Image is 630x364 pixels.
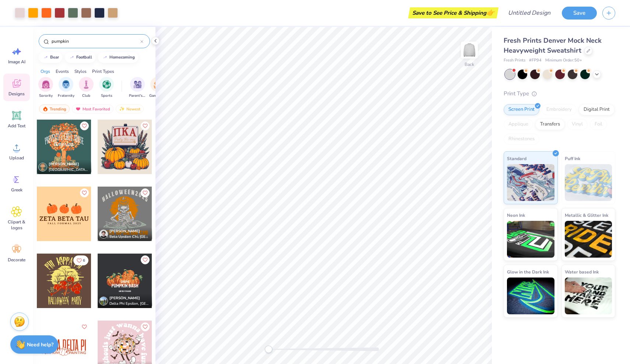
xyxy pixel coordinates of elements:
span: Sorority [39,93,53,99]
span: Standard [507,155,526,162]
img: Back [462,43,477,57]
input: Untitled Design [502,6,556,20]
div: Digital Print [579,104,615,115]
div: Orgs [41,68,50,75]
button: Like [73,255,88,265]
span: Greek [11,187,22,193]
button: filter button [79,77,94,99]
button: filter button [38,77,53,99]
div: Most Favorited [72,105,113,113]
strong: Need help? [27,341,53,348]
button: filter button [99,77,114,99]
img: newest.gif [119,106,125,112]
div: Applique [504,119,533,130]
div: bear [50,55,59,59]
img: Parent's Weekend Image [133,80,142,89]
img: most_fav.gif [75,106,81,112]
div: Styles [74,68,87,75]
button: homecoming [98,52,138,63]
div: homecoming [109,55,135,59]
div: football [76,55,92,59]
span: Game Day [149,93,166,99]
span: Water based Ink [565,268,599,276]
img: Glow in the Dark Ink [507,278,554,314]
div: Back [465,61,474,68]
button: filter button [129,77,146,99]
span: Metallic & Glitter Ink [565,211,608,219]
img: Sports Image [102,80,111,89]
span: Fresh Prints [504,57,525,64]
img: trend_line.gif [102,55,108,60]
div: Newest [116,105,144,113]
button: Like [141,322,150,331]
span: Sports [101,93,112,99]
div: filter for Sorority [38,77,53,99]
div: Screen Print [504,104,539,115]
button: Like [80,322,89,331]
div: Vinyl [567,119,588,130]
div: Print Types [92,68,114,75]
span: [PERSON_NAME] [109,296,140,301]
button: filter button [149,77,166,99]
div: filter for Fraternity [58,77,74,99]
button: filter button [58,77,74,99]
img: Metallic & Glitter Ink [565,221,612,258]
span: [GEOGRAPHIC_DATA], [US_STATE][GEOGRAPHIC_DATA] [49,167,88,173]
div: Save to See Price & Shipping [410,7,497,18]
div: filter for Club [79,77,94,99]
span: Fresh Prints Denver Mock Neck Heavyweight Sweatshirt [504,36,602,55]
button: Like [141,255,150,264]
span: Puff Ink [565,155,580,162]
img: Standard [507,164,554,201]
img: Game Day Image [154,80,162,89]
button: football [65,52,95,63]
img: Puff Ink [565,164,612,201]
span: Minimum Order: 50 + [545,57,582,64]
span: Image AI [8,59,25,65]
div: filter for Game Day [149,77,166,99]
div: filter for Sports [99,77,114,99]
img: trend_line.gif [69,55,75,60]
span: Add Text [8,123,25,129]
div: Events [56,68,69,75]
button: Save [562,7,597,20]
span: Glow in the Dark Ink [507,268,549,276]
img: trend_line.gif [43,55,49,60]
span: Clipart & logos [4,219,29,231]
div: Transfers [535,119,565,130]
span: # FP94 [529,57,542,64]
img: Club Image [82,80,90,89]
input: Try "Alpha" [51,38,140,45]
span: [PERSON_NAME] [49,162,79,167]
img: trending.gif [42,106,48,112]
span: Fraternity [58,93,74,99]
span: Designs [8,91,25,97]
span: Decorate [8,257,25,263]
div: filter for Parent's Weekend [129,77,146,99]
div: Accessibility label [265,346,272,353]
div: Embroidery [542,104,577,115]
span: 👉 [486,8,494,17]
img: Neon Ink [507,221,554,258]
span: Club [82,93,90,99]
span: Beta Upsilon Chi, [GEOGRAPHIC_DATA] [109,234,149,240]
span: Neon Ink [507,211,525,219]
img: Sorority Image [42,80,50,89]
button: Like [80,121,89,130]
div: Foil [590,119,607,130]
div: Trending [39,105,70,113]
span: 6 [83,259,85,262]
span: [PERSON_NAME] [109,229,140,234]
span: Delta Phi Epsilon, [GEOGRAPHIC_DATA][US_STATE] at [GEOGRAPHIC_DATA] [109,301,149,307]
div: Rhinestones [504,134,539,145]
img: Water based Ink [565,278,612,314]
div: Print Type [504,89,615,98]
button: Like [141,188,150,197]
button: bear [39,52,62,63]
button: Like [141,121,150,130]
span: Upload [9,155,24,161]
button: Like [80,188,89,197]
img: Fraternity Image [62,80,70,89]
span: Parent's Weekend [129,93,146,99]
